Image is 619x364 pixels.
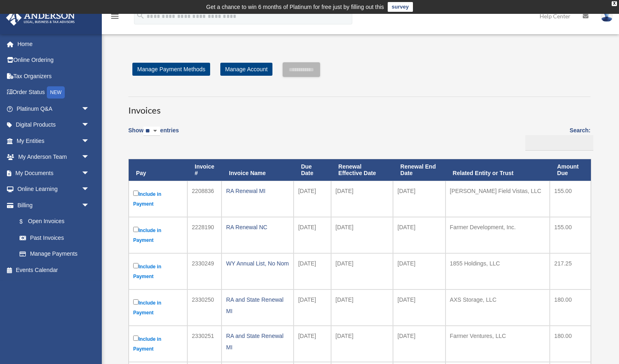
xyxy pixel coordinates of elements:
td: Farmer Development, Inc. [446,217,550,253]
img: Anderson Advisors Platinum Portal [4,10,77,26]
span: $ [24,217,28,227]
td: 155.00 [550,217,591,253]
div: WY Annual List, No Nom [226,258,289,269]
div: NEW [47,86,65,99]
td: [DATE] [331,217,393,253]
span: arrow_drop_down [81,197,98,214]
a: Digital Productsarrow_drop_down [6,117,102,133]
a: Manage Payments [11,246,98,262]
a: Tax Organizers [6,68,102,84]
input: Include in Payment [133,191,138,196]
a: survey [388,2,413,12]
a: Platinum Q&Aarrow_drop_down [6,101,102,117]
a: Home [6,36,102,52]
td: Farmer Ventures, LLC [446,326,550,362]
th: Due Date: activate to sort column ascending [294,159,331,181]
input: Include in Payment [133,227,138,232]
td: [DATE] [294,289,331,326]
td: [DATE] [331,326,393,362]
td: [DATE] [294,253,331,289]
td: 217.25 [550,253,591,289]
input: Include in Payment [133,335,138,341]
label: Search: [522,125,590,151]
td: [DATE] [331,289,393,326]
a: My Anderson Teamarrow_drop_down [6,149,102,165]
th: Renewal Effective Date: activate to sort column ascending [331,159,393,181]
label: Include in Payment [133,189,183,209]
span: arrow_drop_down [81,165,98,182]
th: Related Entity or Trust: activate to sort column ascending [446,159,550,181]
a: Manage Payment Methods [132,63,210,76]
td: [PERSON_NAME] Field Vistas, LLC [446,181,550,217]
a: $Open Invoices [11,213,94,230]
label: Show entries [128,125,179,144]
td: [DATE] [393,253,446,289]
td: AXS Storage, LLC [446,289,550,326]
td: 2228190 [187,217,222,253]
label: Include in Payment [133,261,183,281]
i: menu [110,11,120,21]
td: 2330250 [187,289,222,326]
td: [DATE] [294,181,331,217]
span: arrow_drop_down [81,101,98,117]
div: RA and State Renewal MI [226,330,289,353]
input: Include in Payment [133,263,138,268]
div: RA Renewal NC [226,221,289,233]
td: 2208836 [187,181,222,217]
span: arrow_drop_down [81,133,98,149]
label: Include in Payment [133,225,183,245]
td: [DATE] [393,289,446,326]
label: Include in Payment [133,334,183,354]
span: arrow_drop_down [81,149,98,166]
td: 2330249 [187,253,222,289]
div: RA Renewal MI [226,185,289,197]
td: [DATE] [294,326,331,362]
a: Past Invoices [11,230,98,246]
a: Manage Account [220,63,272,76]
input: Include in Payment [133,299,138,305]
th: Amount Due: activate to sort column ascending [550,159,591,181]
a: Online Ordering [6,52,102,68]
div: Get a chance to win 6 months of Platinum for free just by filling out this [206,2,384,12]
a: menu [110,14,120,21]
img: User Pic [601,10,613,22]
th: Pay: activate to sort column descending [129,159,187,181]
th: Invoice #: activate to sort column ascending [187,159,222,181]
td: [DATE] [393,326,446,362]
div: RA and State Renewal MI [226,294,289,317]
a: Order StatusNEW [6,84,102,101]
td: [DATE] [331,181,393,217]
span: arrow_drop_down [81,117,98,134]
label: Include in Payment [133,298,183,318]
td: [DATE] [294,217,331,253]
td: 180.00 [550,289,591,326]
td: 155.00 [550,181,591,217]
td: 2330251 [187,326,222,362]
td: 1855 Holdings, LLC [446,253,550,289]
a: My Entitiesarrow_drop_down [6,133,102,149]
a: Events Calendar [6,262,102,278]
select: Showentries [143,127,160,136]
h3: Invoices [128,96,590,117]
span: arrow_drop_down [81,181,98,198]
th: Invoice Name: activate to sort column ascending [222,159,294,181]
div: close [612,1,617,6]
i: search [136,11,145,20]
input: Search: [525,135,593,151]
a: My Documentsarrow_drop_down [6,165,102,181]
a: Online Learningarrow_drop_down [6,181,102,197]
a: Billingarrow_drop_down [6,197,98,213]
td: [DATE] [393,181,446,217]
td: [DATE] [393,217,446,253]
td: [DATE] [331,253,393,289]
th: Renewal End Date: activate to sort column ascending [393,159,446,181]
